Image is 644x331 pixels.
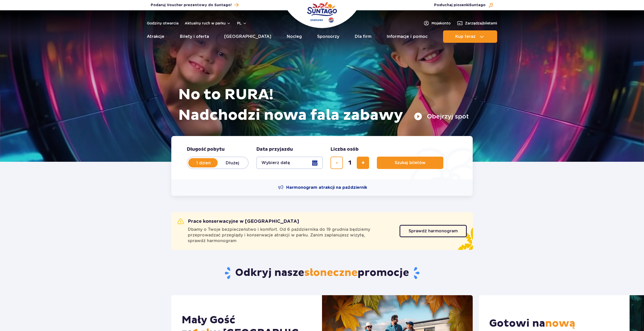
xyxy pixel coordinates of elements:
button: Obejrzyj spot [414,112,469,121]
h2: Odkryj nasze promocje [171,266,473,280]
button: Posłuchaj piosenkiSuntago [434,3,493,8]
span: Sprawdź harmonogram [409,229,458,233]
a: Nocleg [287,30,302,43]
a: Harmonogram atrakcji na październik [278,184,367,191]
span: Liczba osób [331,146,359,152]
span: słoneczne [304,266,358,279]
a: Godziny otwarcia [147,21,179,26]
label: Dłużej [218,157,247,168]
span: Dbamy o Twoje bezpieczeństwo i komfort. Od 6 października do 19 grudnia będziemy przeprowadzać pr... [188,227,393,244]
form: Planowanie wizyty w Park of Poland [171,136,473,179]
input: liczba biletów [344,157,356,169]
span: Długość pobytu [187,146,225,152]
button: Aktualny ruch w parku [185,21,231,25]
span: Posłuchaj piosenki [434,3,486,8]
a: Sponsorzy [317,30,339,43]
span: Suntago [469,3,486,7]
a: Podaruj Voucher prezentowy do Suntago! [151,2,239,9]
a: [GEOGRAPHIC_DATA] [224,30,271,43]
button: usuń bilet [331,157,343,169]
span: Data przyjazdu [256,146,293,152]
button: Wybierz datę [256,157,323,169]
a: Zarządzajbiletami [457,20,497,26]
span: Zarządzaj biletami [465,21,497,26]
button: Szukaj biletów [377,157,443,169]
span: Moje konto [431,21,451,26]
a: Bilety i oferta [180,30,209,43]
a: Atrakcje [147,30,164,43]
a: Informacje i pomoc [387,30,428,43]
button: dodaj bilet [357,157,369,169]
span: Kup teraz [455,34,476,39]
span: Harmonogram atrakcji na październik [286,185,367,190]
label: 1 dzień [189,157,218,168]
a: Dla firm [355,30,371,43]
span: Podaruj Voucher prezentowy do Suntago! [151,3,232,8]
a: Sprawdź harmonogram [400,225,467,237]
h1: No to RURA! Nadchodzi nowa fala zabawy [178,84,469,126]
button: pl [237,21,247,26]
span: Szukaj biletów [395,160,426,165]
h2: Prace konserwacyjne w [GEOGRAPHIC_DATA] [177,218,299,225]
a: Mojekonto [423,20,451,26]
button: Kup teraz [443,30,497,43]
